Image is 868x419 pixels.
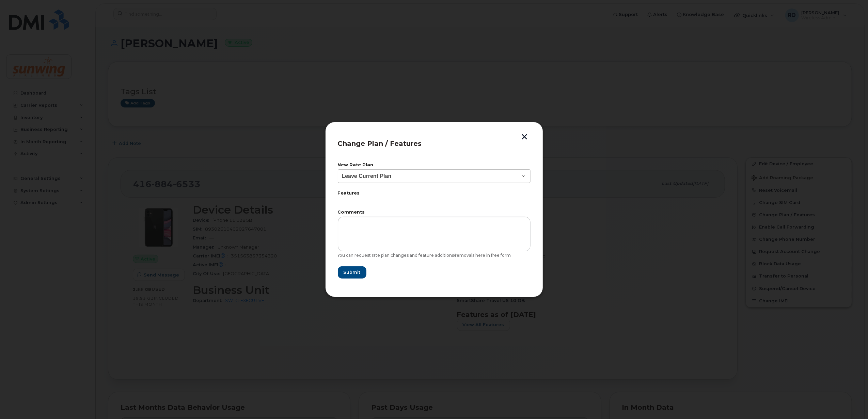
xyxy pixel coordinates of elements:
[338,253,531,258] div: You can request rate plan changes and feature additions/removals here in free form
[344,269,361,275] span: Submit
[338,139,422,148] span: Change Plan / Features
[338,210,531,215] label: Comments
[338,163,531,167] label: New Rate Plan
[338,266,366,279] button: Submit
[338,191,531,196] label: Features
